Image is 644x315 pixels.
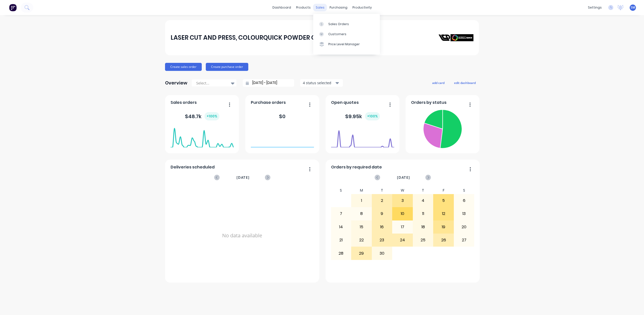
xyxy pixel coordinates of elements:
[351,187,372,194] div: M
[331,247,351,259] div: 28
[313,4,327,11] div: sales
[411,100,447,106] span: Orders by status
[372,234,392,246] div: 23
[327,4,350,11] div: purchasing
[433,221,454,233] div: 19
[392,234,413,246] div: 24
[331,187,351,194] div: S
[413,207,433,220] div: 11
[631,5,635,10] span: SM
[397,175,410,180] span: [DATE]
[372,221,392,233] div: 16
[185,112,219,120] div: $ 48.7k
[351,194,372,207] div: 1
[313,19,380,29] a: Sales Orders
[205,112,219,120] div: + 100 %
[454,187,474,194] div: S
[454,194,474,207] div: 6
[454,234,474,246] div: 27
[433,187,454,194] div: F
[303,80,335,85] div: 4 status selected
[9,4,17,11] img: Factory
[372,247,392,259] div: 30
[331,221,351,233] div: 14
[351,234,372,246] div: 22
[392,221,413,233] div: 17
[206,63,248,71] button: Create purchase order
[300,79,343,87] button: 4 status selected
[171,187,314,284] div: No data available
[413,187,433,194] div: T
[328,22,349,26] div: Sales Orders
[585,4,604,11] div: settings
[413,194,433,207] div: 4
[345,112,380,120] div: $ 9.95k
[350,4,374,11] div: productivity
[351,221,372,233] div: 15
[454,221,474,233] div: 20
[171,100,197,106] span: Sales orders
[433,207,454,220] div: 12
[313,39,380,49] a: Price Level Manager
[165,78,187,88] div: Overview
[270,4,294,11] a: dashboard
[451,79,479,86] button: edit dashboard
[236,175,250,180] span: [DATE]
[438,34,473,41] img: LASER CUT AND PRESS, COLOURQUICK POWDER COATING
[392,207,413,220] div: 10
[413,221,433,233] div: 18
[331,100,359,106] span: Open quotes
[372,194,392,207] div: 2
[454,207,474,220] div: 13
[392,187,413,194] div: W
[351,247,372,259] div: 29
[429,79,448,86] button: add card
[171,33,340,43] div: LASER CUT AND PRESS, COLOURQUICK POWDER COATING
[313,29,380,39] a: Customers
[413,234,433,246] div: 25
[328,42,360,47] div: Price Level Manager
[351,207,372,220] div: 8
[328,32,346,36] div: Customers
[331,234,351,246] div: 21
[294,4,313,11] div: products
[433,234,454,246] div: 26
[165,63,202,71] button: Create sales order
[251,100,286,106] span: Purchase orders
[392,194,413,207] div: 3
[331,164,382,170] span: Orders by required date
[331,207,351,220] div: 7
[372,207,392,220] div: 9
[279,113,286,120] div: $ 0
[365,112,380,120] div: + 100 %
[372,187,392,194] div: T
[433,194,454,207] div: 5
